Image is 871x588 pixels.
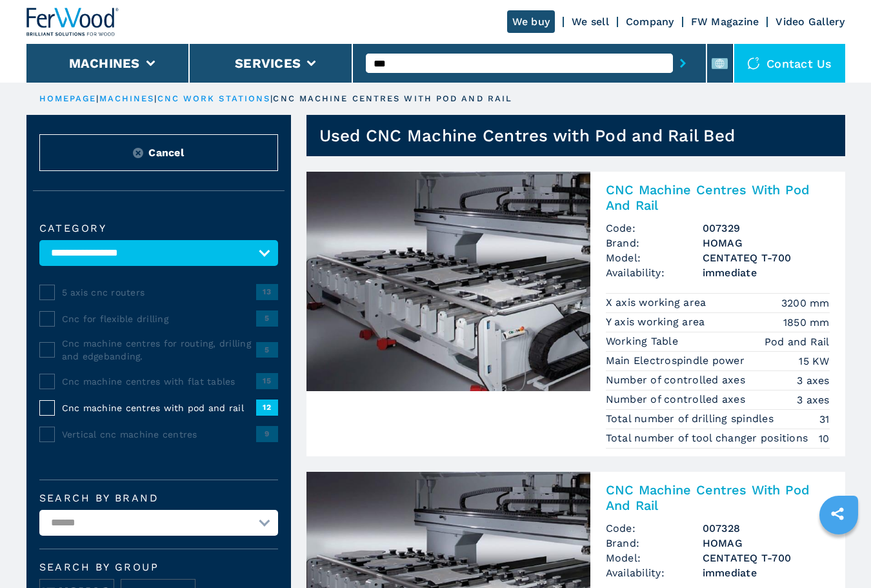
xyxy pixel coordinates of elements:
span: 5 [256,342,278,358]
a: We sell [572,15,609,28]
a: machines [99,94,155,103]
button: Services [235,56,301,71]
div: Contact us [734,44,845,83]
button: ResetCancel [39,134,278,171]
span: Code: [606,221,703,236]
span: 5 [256,310,278,326]
a: CNC Machine Centres With Pod And Rail HOMAG CENTATEQ T-700CNC Machine Centres With Pod And RailCo... [306,172,845,456]
em: 3200 mm [781,296,830,310]
p: Total number of drilling spindles [606,412,777,426]
span: Availability: [606,265,703,280]
h3: HOMAG [703,536,830,551]
a: Company [626,15,674,28]
p: Total number of tool changer positions [606,431,812,445]
button: Machines [69,56,140,71]
button: submit-button [673,48,693,78]
a: FW Magazine [691,15,759,28]
em: Pod and Rail [765,334,830,349]
span: Availability: [606,565,703,580]
span: | [154,94,157,103]
span: 13 [256,284,278,299]
em: 15 KW [799,354,829,369]
h3: 007329 [703,221,830,236]
p: Y axis working area [606,315,708,329]
a: Video Gallery [776,15,845,28]
span: Vertical cnc machine centres [62,428,256,441]
a: HOMEPAGE [39,94,97,103]
span: Brand: [606,236,703,250]
span: immediate [703,265,830,280]
label: Search by brand [39,493,278,503]
p: Main Electrospindle power [606,354,748,368]
em: 31 [819,412,830,427]
span: Cnc machine centres with flat tables [62,375,256,388]
em: 3 axes [797,373,830,388]
a: cnc work stations [157,94,271,103]
span: Search by group [39,562,278,573]
p: Number of controlled axes [606,392,749,407]
h3: 007328 [703,521,830,536]
em: 1850 mm [783,315,830,330]
span: Cnc machine centres for routing, drilling and edgebanding. [62,337,256,363]
span: 9 [256,426,278,441]
img: Contact us [747,57,760,70]
span: Cnc for flexible drilling [62,312,256,325]
h3: HOMAG [703,236,830,250]
span: 5 axis cnc routers [62,286,256,299]
span: 15 [256,373,278,389]
img: Ferwood [26,8,119,36]
h3: CENTATEQ T-700 [703,250,830,265]
span: Model: [606,250,703,265]
span: | [270,94,273,103]
em: 3 axes [797,392,830,407]
label: Category [39,223,278,234]
h2: CNC Machine Centres With Pod And Rail [606,482,830,513]
p: cnc machine centres with pod and rail [273,93,512,105]
h1: Used CNC Machine Centres with Pod and Rail Bed [319,125,736,146]
a: sharethis [821,498,854,530]
span: immediate [703,565,830,580]
img: CNC Machine Centres With Pod And Rail HOMAG CENTATEQ T-700 [306,172,590,391]
h3: CENTATEQ T-700 [703,551,830,565]
span: Model: [606,551,703,565]
iframe: Chat [816,530,861,578]
em: 10 [819,431,830,446]
span: 12 [256,400,278,415]
span: | [96,94,99,103]
span: Brand: [606,536,703,551]
a: We buy [507,10,556,33]
img: Reset [133,148,143,158]
span: Cancel [148,145,184,160]
p: Number of controlled axes [606,373,749,387]
h2: CNC Machine Centres With Pod And Rail [606,182,830,213]
p: X axis working area [606,296,710,310]
span: Code: [606,521,703,536]
p: Working Table [606,334,682,349]
span: Cnc machine centres with pod and rail [62,401,256,414]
